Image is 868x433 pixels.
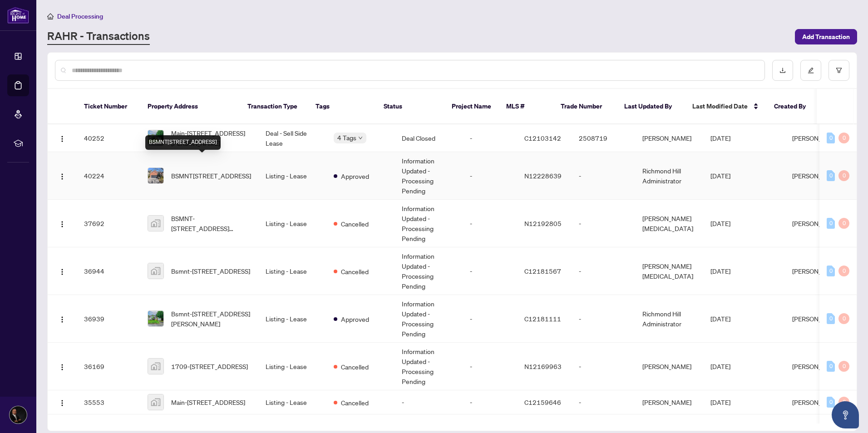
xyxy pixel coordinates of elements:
div: BSMNT[STREET_ADDRESS] [145,135,221,150]
div: 0 [838,397,849,408]
span: Bsmnt-[STREET_ADDRESS] [171,266,250,276]
th: Trade Number [553,89,617,124]
span: [DATE] [710,315,730,323]
img: thumbnail-img [148,394,163,410]
td: [PERSON_NAME][MEDICAL_DATA] [635,247,703,295]
span: N12192805 [524,219,562,227]
th: Last Updated By [617,89,685,124]
td: Richmond Hill Administrator [635,152,703,200]
td: 40224 [77,152,140,200]
img: thumbnail-img [148,216,163,231]
button: filter [829,60,849,81]
td: Listing - Lease [258,295,326,343]
div: 0 [827,218,835,229]
td: - [463,247,517,295]
td: Information Updated - Processing Pending [395,152,463,200]
img: Logo [59,399,66,407]
td: 36944 [77,247,140,295]
th: Status [376,89,444,124]
td: Information Updated - Processing Pending [395,200,463,247]
span: Add Transaction [802,30,850,44]
button: Logo [55,168,69,183]
th: MLS # [499,89,553,124]
span: Main-[STREET_ADDRESS][PERSON_NAME] [171,128,251,148]
span: [DATE] [710,172,730,180]
button: Logo [55,311,69,326]
img: thumbnail-img [148,130,163,146]
img: Profile Icon [10,406,27,423]
img: thumbnail-img [148,311,163,326]
td: Listing - Lease [258,247,326,295]
button: Logo [55,395,69,409]
span: C12159646 [524,398,561,406]
td: 37692 [77,200,140,247]
img: Logo [59,268,66,276]
td: - [572,200,635,247]
td: [PERSON_NAME] [635,343,703,390]
span: [DATE] [710,267,730,275]
td: Listing - Lease [258,200,326,247]
span: N12169963 [524,362,562,370]
span: [PERSON_NAME] [792,362,841,370]
span: edit [808,67,814,74]
span: 4 Tags [337,133,356,143]
td: Information Updated - Processing Pending [395,295,463,343]
div: 0 [827,133,835,143]
img: Logo [59,135,66,143]
div: 0 [838,313,849,324]
img: logo [7,7,29,24]
span: down [358,136,363,140]
span: [PERSON_NAME] [792,219,841,227]
td: Information Updated - Processing Pending [395,247,463,295]
div: 0 [827,313,835,324]
div: 0 [838,266,849,276]
td: - [463,343,517,390]
span: [PERSON_NAME] [792,172,841,180]
td: [PERSON_NAME] [635,124,703,152]
img: thumbnail-img [148,168,163,183]
th: Project Name [444,89,499,124]
span: Last Modified Date [692,101,748,111]
td: Listing - Lease [258,152,326,200]
span: Main-[STREET_ADDRESS] [171,397,245,407]
span: C12181567 [524,267,561,275]
th: Property Address [140,89,240,124]
td: - [463,124,517,152]
td: - [395,390,463,414]
th: Transaction Type [240,89,308,124]
div: 0 [827,361,835,372]
span: download [779,67,786,74]
td: Listing - Lease [258,390,326,414]
span: Cancelled [341,266,369,276]
span: filter [836,67,842,74]
td: - [463,152,517,200]
span: home [47,13,54,20]
td: - [572,152,635,200]
span: Deal Processing [57,12,103,20]
span: BSMNT-[STREET_ADDRESS][PERSON_NAME] [171,213,251,233]
span: [PERSON_NAME] [792,134,841,142]
div: 0 [827,397,835,408]
td: 40252 [77,124,140,152]
div: 0 [838,133,849,143]
div: 0 [827,266,835,276]
img: Logo [59,364,66,371]
span: 1709-[STREET_ADDRESS] [171,361,248,371]
button: Logo [55,264,69,278]
td: - [463,295,517,343]
td: - [572,343,635,390]
td: - [572,295,635,343]
span: [DATE] [710,134,730,142]
td: 36939 [77,295,140,343]
span: [PERSON_NAME] [792,315,841,323]
span: [PERSON_NAME] [792,267,841,275]
span: Approved [341,171,369,181]
span: [DATE] [710,362,730,370]
button: download [772,60,793,81]
td: Deal - Sell Side Lease [258,124,326,152]
img: Logo [59,173,66,180]
th: Created By [767,89,821,124]
td: [PERSON_NAME] [635,390,703,414]
td: Information Updated - Processing Pending [395,343,463,390]
td: - [572,390,635,414]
